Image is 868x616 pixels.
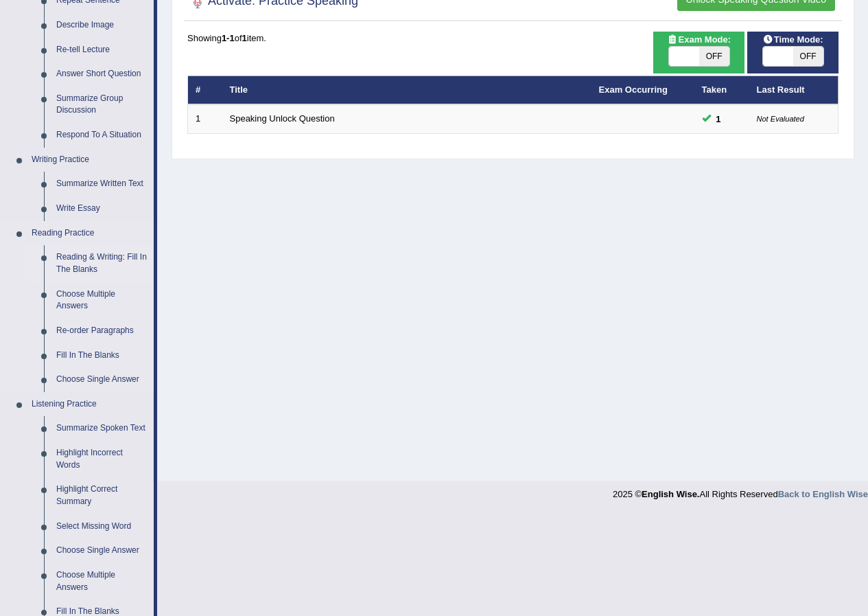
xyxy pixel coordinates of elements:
[25,148,154,172] a: Writing Practice
[50,62,154,87] a: Answer Short Question
[50,563,154,600] a: Choose Multiple Answers
[758,32,829,47] span: Time Mode:
[50,13,154,38] a: Describe Image
[50,319,154,343] a: Re-order Paragraphs
[50,38,154,62] a: Re-tell Lecture
[50,282,154,319] a: Choose Multiple Answers
[749,76,838,104] th: Last Result
[642,489,699,499] strong: English Wise.
[757,115,804,123] small: Not Evaluated
[662,32,736,47] span: Exam Mode:
[793,47,823,66] span: OFF
[653,32,744,73] div: Show exams occurring in exams
[50,343,154,368] a: Fill In The Blanks
[50,416,154,441] a: Summarize Spoken Text
[599,84,668,95] a: Exam Occurring
[50,514,154,539] a: Select Missing Word
[50,538,154,563] a: Choose Single Answer
[230,113,335,124] a: Speaking Unlock Question
[50,87,154,123] a: Summarize Group Discussion
[50,123,154,148] a: Respond To A Situation
[242,33,247,43] b: 1
[613,481,868,501] div: 2025 © All Rights Reserved
[50,441,154,477] a: Highlight Incorrect Words
[222,76,591,104] th: Title
[699,47,729,66] span: OFF
[50,172,154,196] a: Summarize Written Text
[50,477,154,514] a: Highlight Correct Summary
[25,392,154,417] a: Listening Practice
[25,221,154,246] a: Reading Practice
[50,196,154,221] a: Write Essay
[694,76,749,104] th: Taken
[778,489,868,499] a: Back to English Wise
[188,104,222,133] td: 1
[187,32,838,45] div: Showing of item.
[711,112,727,126] span: You can still take this question
[188,76,222,104] th: #
[222,33,235,43] b: 1-1
[50,367,154,392] a: Choose Single Answer
[50,245,154,282] a: Reading & Writing: Fill In The Blanks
